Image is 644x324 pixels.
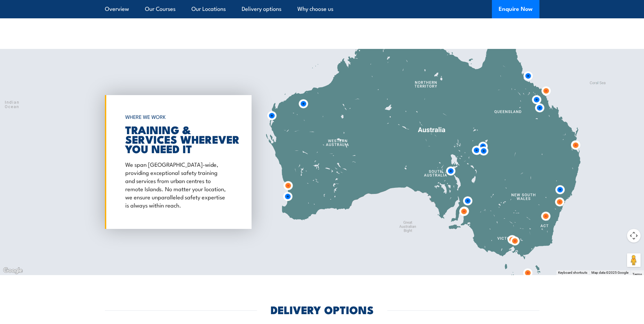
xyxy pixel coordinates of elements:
[627,253,641,267] button: Drag Pegman onto the map to open Street View
[2,266,24,275] a: Open this area in Google Maps (opens a new window)
[632,272,642,276] a: Terms (opens in new tab)
[125,125,228,153] h2: TRAINING & SERVICES WHEREVER YOU NEED IT
[558,270,587,275] button: Keyboard shortcuts
[2,266,24,275] img: Google
[271,305,374,314] h2: DELIVERY OPTIONS
[125,160,228,209] p: We span [GEOGRAPHIC_DATA]-wide, providing exceptional safety training and services from urban cen...
[125,111,228,123] h6: WHERE WE WORK
[627,229,641,242] button: Map camera controls
[591,271,628,274] span: Map data ©2025 Google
